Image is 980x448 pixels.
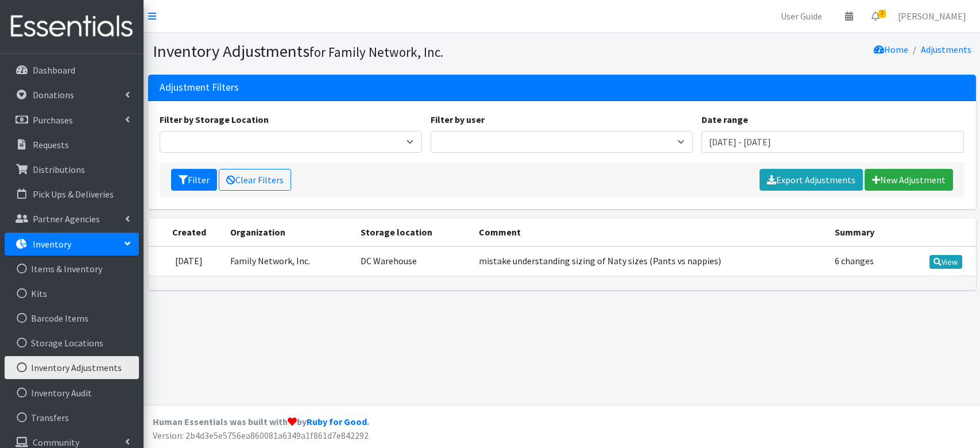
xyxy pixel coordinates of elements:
[874,44,908,55] a: Home
[33,64,75,76] p: Dashboard
[772,5,831,28] a: User Guide
[153,416,369,427] strong: Human Essentials was built with by .
[5,7,139,46] img: HumanEssentials
[223,218,353,246] th: Organization
[5,257,139,280] a: Items & Inventory
[5,207,139,230] a: Partner Agencies
[5,356,139,379] a: Inventory Adjustments
[472,218,827,246] th: Comment
[5,158,139,181] a: Distributions
[307,416,367,427] a: Ruby for Good
[702,131,964,153] input: January 1, 2011 - December 31, 2011
[5,331,139,354] a: Storage Locations
[702,113,748,126] label: Date range
[5,109,139,132] a: Purchases
[354,218,472,246] th: Storage location
[5,282,139,305] a: Kits
[5,59,139,82] a: Dashboard
[865,169,953,191] a: New Adjustment
[889,5,975,28] a: [PERSON_NAME]
[33,114,73,126] p: Purchases
[828,246,902,276] td: 6 changes
[223,246,353,276] td: Family Network, Inc.
[5,307,139,330] a: Barcode Items
[219,169,291,191] a: Clear Filters
[921,44,971,55] a: Adjustments
[431,113,485,126] label: Filter by user
[828,218,902,246] th: Summary
[5,406,139,429] a: Transfers
[354,246,472,276] td: DC Warehouse
[33,238,71,250] p: Inventory
[5,233,139,256] a: Inventory
[33,164,85,175] p: Distributions
[5,381,139,404] a: Inventory Audit
[5,183,139,206] a: Pick Ups & Deliveries
[153,430,369,441] span: Version: 2b4d3e5e5756ea860081a6349a1f861d7e842292
[760,169,863,191] a: Export Adjustments
[160,82,239,94] h3: Adjustment Filters
[33,188,114,200] p: Pick Ups & Deliveries
[309,44,443,60] small: for Family Network, Inc.
[33,139,69,150] p: Requests
[33,213,100,225] p: Partner Agencies
[148,218,224,246] th: Created
[33,437,79,448] p: Community
[171,169,217,191] button: Filter
[33,89,74,101] p: Donations
[5,83,139,106] a: Donations
[878,10,886,18] span: 3
[153,41,558,61] h1: Inventory Adjustments
[929,255,962,269] a: View
[160,113,269,126] label: Filter by Storage Location
[862,5,889,28] a: 3
[175,255,203,267] time: [DATE]
[5,133,139,156] a: Requests
[472,246,827,276] td: mistake understanding sizing of Naty sizes (Pants vs nappies)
